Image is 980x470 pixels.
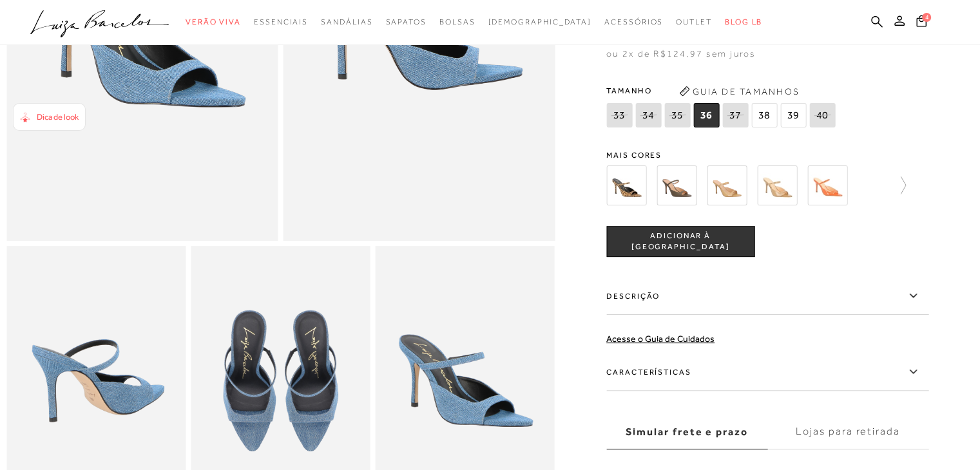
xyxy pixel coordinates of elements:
[606,103,632,127] span: 33
[254,17,308,26] span: Essenciais
[606,151,928,159] span: Mais cores
[606,81,838,100] span: Tamanho
[606,48,755,59] span: ou 2x de R$124,97 sem juros
[604,17,663,26] span: Acessórios
[606,277,928,315] label: Descrição
[912,14,930,32] button: 4
[606,334,715,344] a: Acesse o Guia de Cuidados
[722,103,748,127] span: 37
[488,17,591,26] span: [DEMOGRAPHIC_DATA]
[321,10,372,34] a: noSubCategoriesText
[675,81,803,102] button: Guia de Tamanhos
[606,415,767,449] label: Simular frete e prazo
[604,10,663,34] a: noSubCategoriesText
[757,165,797,205] img: MULE DE SALTO ALTO EM COURO VERNIZ BEGE ARGILA
[707,165,747,205] img: MULE DE SALTO ALTO EM COURO VERNIZ AREIA
[922,13,931,22] span: 4
[725,10,762,34] a: BLOG LB
[657,165,697,205] img: MULE DE SALTO ALTO EM COURO VERDE TOMILHO
[676,10,712,34] a: noSubCategoriesText
[385,17,426,26] span: Sapatos
[725,17,762,26] span: BLOG LB
[488,10,591,34] a: noSubCategoriesText
[807,165,847,205] img: MULE DE SALTO ALTO EM COURO VERNIZ LARANJA SUNSET
[606,165,646,205] img: MULE DE SALTO ALTO EM COURO NOBUCK ONÇA
[321,17,372,26] span: Sandálias
[606,353,928,391] label: Características
[439,17,476,26] span: Bolsas
[385,10,426,34] a: noSubCategoriesText
[676,17,712,26] span: Outlet
[635,103,661,127] span: 34
[751,103,777,127] span: 38
[780,103,806,127] span: 39
[767,415,928,449] label: Lojas para retirada
[693,103,719,127] span: 36
[186,10,241,34] a: noSubCategoriesText
[439,10,476,34] a: noSubCategoriesText
[606,226,754,257] button: ADICIONAR À [GEOGRAPHIC_DATA]
[186,17,241,26] span: Verão Viva
[664,103,690,127] span: 35
[37,112,79,122] span: Dica de look
[607,230,754,252] span: ADICIONAR À [GEOGRAPHIC_DATA]
[254,10,308,34] a: noSubCategoriesText
[809,103,835,127] span: 40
